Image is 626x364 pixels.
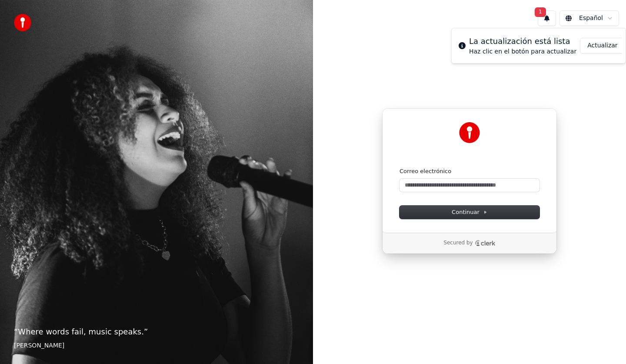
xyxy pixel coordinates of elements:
img: youka [14,14,31,31]
img: Youka [459,122,480,143]
span: Continuar [452,208,487,216]
footer: [PERSON_NAME] [14,341,299,350]
div: La actualización está lista [469,35,576,47]
a: Clerk logo [475,240,496,246]
button: Continuar [400,206,539,219]
label: Correo electrónico [400,167,451,175]
button: Actualizar [580,38,625,53]
p: Secured by [443,240,473,247]
p: “ Where words fail, music speaks. ” [14,326,299,338]
button: 1 [538,10,556,26]
div: Haz clic en el botón para actualizar [469,47,576,56]
span: 1 [535,7,546,17]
